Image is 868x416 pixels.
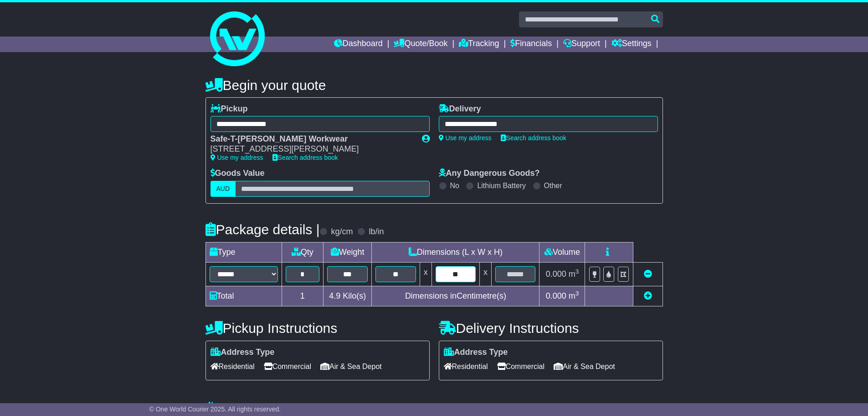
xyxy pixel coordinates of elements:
a: Dashboard [334,37,383,52]
span: 0.000 [546,291,566,300]
label: No [450,181,459,190]
td: x [480,262,492,286]
h4: Package details | [205,222,320,237]
span: Air & Sea Depot [554,359,615,374]
label: Address Type [211,348,275,358]
a: Search address book [501,134,566,142]
h4: Pickup Instructions [205,321,430,336]
span: © One World Courier 2025. All rights reserved. [149,405,281,413]
a: Quote/Book [394,37,447,52]
td: Qty [282,242,324,262]
h4: Begin your quote [205,78,663,93]
td: Volume [539,242,585,262]
a: Use my address [439,134,492,142]
td: Type [205,242,282,262]
label: kg/cm [331,227,353,237]
label: Goods Value [211,169,265,179]
td: Dimensions (L x W x H) [372,242,539,262]
td: Kilo(s) [324,286,372,306]
label: Any Dangerous Goods? [439,169,540,179]
td: Dimensions in Centimetre(s) [372,286,539,306]
span: Commercial [264,359,311,374]
span: Residential [444,359,488,374]
a: Search address book [272,154,338,161]
sup: 3 [575,268,579,275]
span: 0.000 [546,269,566,279]
a: Settings [611,37,652,52]
span: m [569,291,579,300]
label: Lithium Battery [477,181,526,190]
label: Address Type [444,348,508,358]
label: Pickup [211,104,248,114]
a: Financials [510,37,552,52]
a: Tracking [459,37,499,52]
div: [STREET_ADDRESS][PERSON_NAME] [211,144,413,154]
label: lb/in [369,227,384,237]
span: Air & Sea Depot [320,359,382,374]
td: Weight [324,242,372,262]
div: Safe-T-[PERSON_NAME] Workwear [211,134,413,144]
sup: 3 [575,290,579,297]
span: 4.9 [329,291,340,300]
a: Use my address [211,154,263,161]
h4: Warranty & Insurance [205,401,663,416]
label: Delivery [439,104,481,114]
span: m [569,269,579,279]
a: Support [563,37,600,52]
span: Residential [211,359,255,374]
span: Commercial [497,359,544,374]
td: x [420,262,431,286]
td: Total [205,286,282,306]
label: AUD [211,181,236,197]
a: Add new item [644,291,652,300]
td: 1 [282,286,324,306]
h4: Delivery Instructions [439,321,663,336]
label: Other [544,181,562,190]
a: Remove this item [644,269,652,279]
